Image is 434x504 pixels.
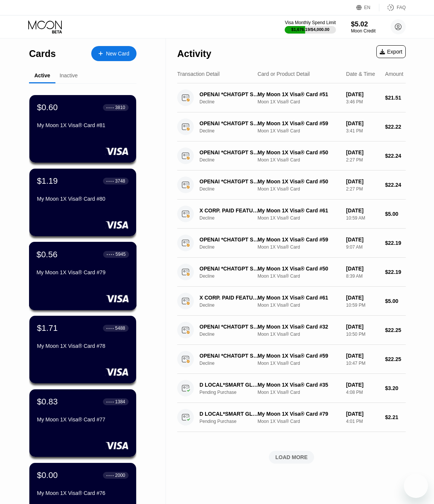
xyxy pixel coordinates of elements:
[199,244,266,250] div: Decline
[385,327,406,333] div: $22.25
[106,180,114,182] div: ● ● ● ●
[107,253,114,255] div: ● ● ● ●
[346,411,379,417] div: [DATE]
[385,385,406,391] div: $3.20
[346,71,375,77] div: Date & Time
[346,361,379,366] div: 10:47 PM
[37,103,58,112] div: $0.60
[385,124,406,130] div: $22.22
[258,411,340,417] div: My Moon 1X Visa® Card #79
[106,474,114,476] div: ● ● ● ●
[177,258,406,287] div: OPENAI *CHATGPT SUBSCR [PHONE_NUMBER] IEDeclineMy Moon 1X Visa® Card #50Moon 1X Visa® Card[DATE]8...
[199,303,266,308] div: Decline
[199,295,262,301] div: X CORP. PAID FEATURES [PHONE_NUMBER] US
[60,72,78,78] div: Inactive
[385,269,406,275] div: $22.19
[177,141,406,171] div: OPENAI *CHATGPT SUBSCR [PHONE_NUMBER] IEDeclineMy Moon 1X Visa® Card #50Moon 1X Visa® Card[DATE]2...
[29,242,136,310] div: $0.56● ● ● ●5945My Moon 1X Visa® Card #79
[199,120,262,126] div: OPENAI *CHATGPT SUBSCR [PHONE_NUMBER] IE
[34,72,50,78] div: Active
[351,28,376,34] div: Moon Credit
[346,215,379,221] div: 10:59 AM
[346,324,379,330] div: [DATE]
[385,298,406,304] div: $5.00
[385,153,406,159] div: $22.24
[356,4,379,11] div: EN
[199,274,266,279] div: Decline
[29,95,136,163] div: $0.60● ● ● ●3810My Moon 1X Visa® Card #81
[346,295,379,301] div: [DATE]
[346,207,379,214] div: [DATE]
[37,249,58,259] div: $0.56
[346,332,379,337] div: 10:50 PM
[346,266,379,272] div: [DATE]
[115,399,125,404] div: 1384
[397,5,406,10] div: FAQ
[106,401,114,403] div: ● ● ● ●
[115,252,126,257] div: 5945
[37,196,129,202] div: My Moon 1X Visa® Card #80
[346,244,379,250] div: 9:07 AM
[285,20,336,34] div: Visa Monthly Spend Limit$1,676.19/$4,000.00
[285,20,336,25] div: Visa Monthly Spend Limit
[385,414,406,420] div: $2.21
[258,120,340,126] div: My Moon 1X Visa® Card #59
[385,71,403,77] div: Amount
[37,490,129,496] div: My Moon 1X Visa® Card #76
[199,149,262,155] div: OPENAI *CHATGPT SUBSCR [PHONE_NUMBER] IE
[258,244,340,250] div: Moon 1X Visa® Card
[258,390,340,395] div: Moon 1X Visa® Card
[346,157,379,163] div: 2:27 PM
[199,157,266,163] div: Decline
[258,274,340,279] div: Moon 1X Visa® Card
[199,237,262,243] div: OPENAI *CHATGPT SUBSCR [PHONE_NUMBER] IE
[115,326,125,331] div: 5488
[177,48,211,59] div: Activity
[258,419,340,424] div: Moon 1X Visa® Card
[177,345,406,374] div: OPENAI *CHATGPT SUBSCR [PHONE_NUMBER] IEDeclineMy Moon 1X Visa® Card #59Moon 1X Visa® Card[DATE]1...
[385,240,406,246] div: $22.19
[385,211,406,217] div: $5.00
[258,178,340,184] div: My Moon 1X Visa® Card #50
[258,324,340,330] div: My Moon 1X Visa® Card #32
[258,295,340,301] div: My Moon 1X Visa® Card #61
[346,178,379,184] div: [DATE]
[385,95,406,101] div: $21.51
[258,99,340,104] div: Moon 1X Visa® Card
[346,128,379,134] div: 3:41 PM
[29,48,56,59] div: Cards
[29,169,136,236] div: $1.19● ● ● ●3748My Moon 1X Visa® Card #80
[115,473,125,478] div: 2000
[199,361,266,366] div: Decline
[37,416,129,423] div: My Moon 1X Visa® Card #77
[199,390,266,395] div: Pending Purchase
[199,178,262,184] div: OPENAI *CHATGPT SUBSCR [PHONE_NUMBER] IE
[258,91,340,97] div: My Moon 1X Visa® Card #51
[258,382,340,388] div: My Moon 1X Visa® Card #35
[29,389,136,457] div: $0.83● ● ● ●1384My Moon 1X Visa® Card #77
[199,353,262,359] div: OPENAI *CHATGPT SUBSCR [PHONE_NUMBER] IE
[106,51,129,57] div: New Card
[346,353,379,359] div: [DATE]
[106,106,114,109] div: ● ● ● ●
[258,361,340,366] div: Moon 1X Visa® Card
[177,374,406,403] div: D LOCAL*SMART GLOCAL DF MXPending PurchaseMy Moon 1X Visa® Card #35Moon 1X Visa® Card[DATE]4:08 P...
[37,470,58,480] div: $0.00
[346,274,379,279] div: 8:39 AM
[346,419,379,424] div: 4:01 PM
[37,122,129,128] div: My Moon 1X Visa® Card #81
[385,182,406,188] div: $22.24
[199,99,266,104] div: Decline
[258,237,340,243] div: My Moon 1X Visa® Card #59
[258,266,340,272] div: My Moon 1X Visa® Card #50
[291,27,330,32] div: $1,676.19 / $4,000.00
[258,71,310,77] div: Card or Product Detail
[199,419,266,424] div: Pending Purchase
[37,343,129,349] div: My Moon 1X Visa® Card #78
[199,324,262,330] div: OPENAI *CHATGPT SUBSCR [PHONE_NUMBER] IE
[346,237,379,243] div: [DATE]
[37,397,58,407] div: $0.83
[199,411,262,417] div: D LOCAL*SMART GLOCAL DF MX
